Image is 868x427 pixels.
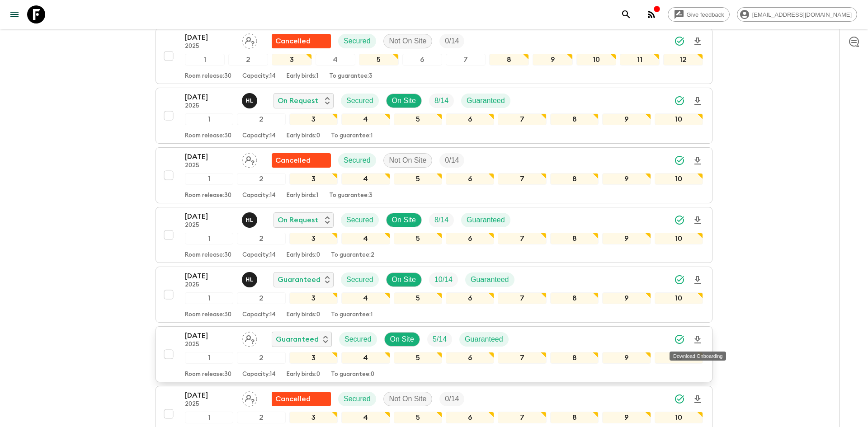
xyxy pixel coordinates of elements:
[341,352,390,364] div: 4
[185,103,235,110] p: 2025
[289,173,338,185] div: 3
[185,282,235,289] p: 2025
[433,334,447,345] p: 5 / 14
[344,394,371,404] p: Secured
[346,274,373,285] p: Secured
[344,334,372,345] p: Secured
[287,371,320,378] p: Early birds: 0
[383,153,433,168] div: Not On Site
[346,215,373,225] p: Secured
[446,233,494,244] div: 6
[287,311,320,319] p: Early birds: 0
[185,252,231,259] p: Room release: 30
[602,173,651,185] div: 9
[674,334,685,345] svg: Synced Successfully
[185,43,235,50] p: 2025
[185,162,235,169] p: 2025
[692,275,703,286] svg: Download Onboarding
[383,392,433,406] div: Not On Site
[617,5,635,23] button: search adventures
[242,192,276,199] p: Capacity: 14
[674,274,685,285] svg: Synced Successfully
[386,272,422,287] div: On Site
[242,212,259,228] button: HL
[489,54,529,66] div: 8
[394,113,442,125] div: 5
[550,233,599,244] div: 8
[498,292,546,304] div: 7
[655,233,703,244] div: 10
[359,54,399,66] div: 5
[394,292,442,304] div: 5
[344,36,371,47] p: Secured
[620,54,660,66] div: 11
[316,54,355,66] div: 4
[339,332,377,347] div: Secured
[242,311,276,319] p: Capacity: 14
[498,173,546,185] div: 7
[287,73,318,80] p: Early birds: 1
[467,215,505,225] p: Guaranteed
[275,394,311,404] p: Cancelled
[670,352,726,361] div: Download Onboarding
[289,352,338,364] div: 3
[289,412,338,423] div: 3
[394,412,442,423] div: 5
[338,153,376,168] div: Secured
[692,394,703,405] svg: Download Onboarding
[446,173,494,185] div: 6
[674,394,685,404] svg: Synced Successfully
[341,292,390,304] div: 4
[185,352,233,364] div: 1
[692,215,703,226] svg: Download Onboarding
[389,394,427,404] p: Not On Site
[185,341,235,348] p: 2025
[747,11,857,18] span: [EMAIL_ADDRESS][DOMAIN_NAME]
[272,153,331,168] div: Flash Pack cancellation
[237,233,285,244] div: 2
[692,96,703,107] svg: Download Onboarding
[467,95,505,106] p: Guaranteed
[338,392,376,406] div: Secured
[602,412,651,423] div: 9
[550,113,599,125] div: 8
[237,352,285,364] div: 2
[278,95,318,106] p: On Request
[692,36,703,47] svg: Download Onboarding
[576,54,616,66] div: 10
[237,173,285,185] div: 2
[434,95,448,106] p: 8 / 14
[331,132,373,140] p: To guarantee: 1
[242,272,259,287] button: HL
[341,213,379,227] div: Secured
[156,326,712,382] button: [DATE]2025Assign pack leaderGuaranteedSecuredOn SiteTrip FillGuaranteed12345678910Room release:30...
[446,113,494,125] div: 6
[228,54,268,66] div: 2
[341,412,390,423] div: 4
[427,332,452,347] div: Trip Fill
[445,155,459,166] p: 0 / 14
[737,7,857,22] div: [EMAIL_ADDRESS][DOMAIN_NAME]
[242,36,257,43] span: Assign pack leader
[185,390,235,401] p: [DATE]
[389,36,427,47] p: Not On Site
[668,7,730,22] a: Give feedback
[341,272,379,287] div: Secured
[5,5,24,23] button: menu
[692,155,703,166] svg: Download Onboarding
[185,311,231,319] p: Room release: 30
[498,412,546,423] div: 7
[394,173,442,185] div: 5
[674,95,685,106] svg: Synced Successfully
[392,274,416,285] p: On Site
[185,271,235,282] p: [DATE]
[402,54,442,66] div: 6
[185,32,235,43] p: [DATE]
[185,330,235,341] p: [DATE]
[331,371,374,378] p: To guarantee: 0
[242,155,257,163] span: Assign pack leader
[392,95,416,106] p: On Site
[394,233,442,244] div: 5
[341,94,379,108] div: Secured
[439,34,464,48] div: Trip Fill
